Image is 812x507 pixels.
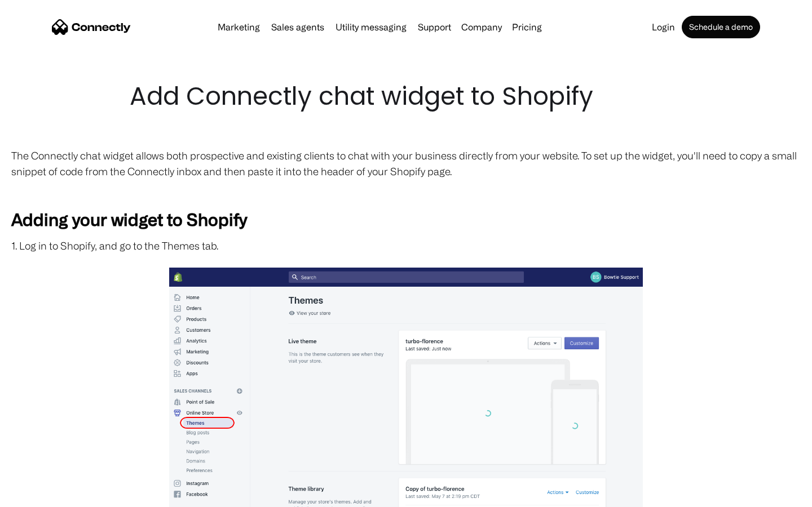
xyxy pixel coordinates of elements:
[647,23,679,32] a: Login
[11,238,801,253] p: 1. Log in to Shopify, and go to the Themes tab.
[130,79,682,114] h1: Add Connectly chat widget to Shopify
[213,23,264,32] a: Marketing
[682,16,760,38] a: Schedule a demo
[11,210,247,229] strong: Adding your widget to Shopify
[267,23,329,32] a: Sales agents
[11,148,801,179] p: The Connectly chat widget allows both prospective and existing clients to chat with your business...
[11,487,68,503] aside: Language selected: English
[331,23,411,32] a: Utility messaging
[507,23,546,32] a: Pricing
[413,23,456,32] a: Support
[23,487,68,503] ul: Language list
[461,19,502,35] div: Company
